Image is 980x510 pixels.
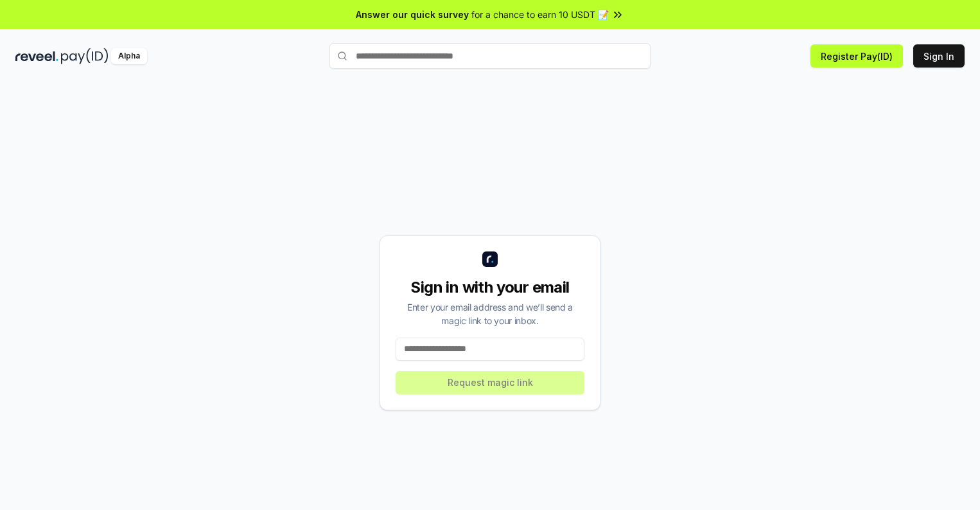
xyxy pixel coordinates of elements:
img: logo_small [482,251,498,267]
img: reveel_dark [15,48,58,64]
div: Alpha [111,48,147,64]
div: Sign in with your email [396,277,584,298]
span: for a chance to earn 10 USDT 📝 [471,8,609,21]
button: Sign In [913,44,965,68]
img: pay_id [61,48,109,64]
button: Register Pay(ID) [810,44,903,68]
div: Enter your email address and we’ll send a magic link to your inbox. [396,300,584,327]
span: Answer our quick survey [356,8,469,21]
